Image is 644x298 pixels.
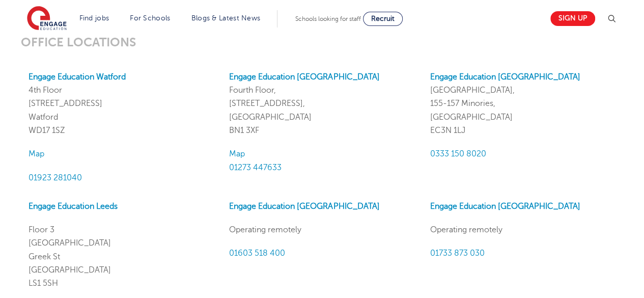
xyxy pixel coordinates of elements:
[229,162,282,172] a: 01273 447633
[29,173,82,182] a: 01923 281040
[229,72,379,81] a: Engage Education [GEOGRAPHIC_DATA]
[29,149,44,158] a: Map
[430,72,580,81] a: Engage Education [GEOGRAPHIC_DATA]
[29,223,214,289] p: Floor 3 [GEOGRAPHIC_DATA] Greek St [GEOGRAPHIC_DATA] LS1 5SH
[29,201,118,210] a: Engage Education Leeds
[229,248,285,257] a: 01603 518 400
[371,15,395,22] span: Recruit
[430,70,615,137] p: [GEOGRAPHIC_DATA], 155-157 Minories, [GEOGRAPHIC_DATA] EC3N 1LJ
[29,70,214,137] p: 4th Floor [STREET_ADDRESS] Watford WD17 1SZ
[191,14,261,22] a: Blogs & Latest News
[430,201,580,210] a: Engage Education [GEOGRAPHIC_DATA]
[363,12,403,26] a: Recruit
[79,14,109,22] a: Find jobs
[229,70,414,137] p: Fourth Floor, [STREET_ADDRESS], [GEOGRAPHIC_DATA] BN1 3XF
[550,11,595,26] a: Sign up
[295,15,361,22] span: Schools looking for staff
[430,149,486,158] a: 0333 150 8020
[27,6,67,32] img: Engage Education
[29,72,126,81] a: Engage Education Watford
[430,248,485,257] a: 01733 873 030
[229,201,379,210] a: Engage Education [GEOGRAPHIC_DATA]
[21,35,623,49] h3: OFFICE LOCATIONS
[130,14,170,22] a: For Schools
[229,149,245,158] a: Map
[229,223,414,236] p: Operating remotely
[430,223,615,236] p: Operating remotely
